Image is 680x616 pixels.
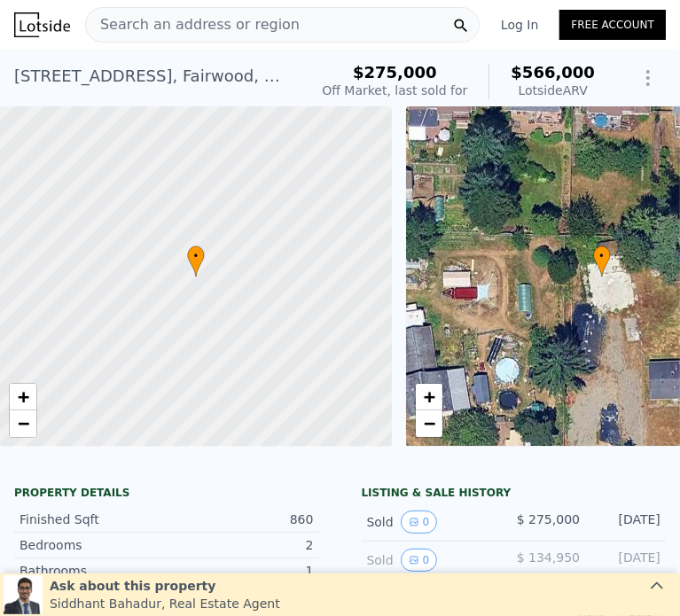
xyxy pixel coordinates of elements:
div: Bedrooms [20,536,167,554]
img: Siddhant Bahadur [4,575,43,614]
button: Show Options [630,60,666,96]
div: Sold [367,511,500,534]
div: Lotside ARV [511,82,595,99]
span: Search an address or region [86,14,300,35]
a: Zoom in [10,384,36,410]
div: Siddhant Bahadur , Real Estate Agent [50,595,280,612]
div: [DATE] [594,511,660,534]
span: • [187,248,205,264]
div: 1 [167,562,314,580]
span: • [593,248,611,264]
div: Property details [14,486,319,500]
div: Finished Sqft [20,511,167,528]
div: • [187,246,205,277]
div: Off Market, last sold for [322,82,467,99]
span: + [423,386,434,408]
div: • [593,246,611,277]
a: Zoom out [10,410,36,437]
span: − [18,412,29,434]
button: View historical data [401,549,438,572]
button: View historical data [401,511,438,534]
div: Ask about this property [50,577,280,595]
div: 2 [167,536,314,554]
a: Zoom out [416,410,442,437]
a: Free Account [559,10,666,40]
a: Log In [480,16,559,34]
span: $ 275,000 [517,512,580,526]
div: Bathrooms [20,562,167,580]
span: $ 134,950 [517,550,580,565]
div: LISTING & SALE HISTORY [362,486,667,503]
div: [DATE] [594,549,660,572]
div: 860 [167,511,314,528]
span: − [423,412,434,434]
span: $275,000 [353,63,437,82]
span: + [18,386,29,408]
a: Zoom in [416,384,442,410]
div: [STREET_ADDRESS] , Fairwood , WA 98058 [14,64,293,89]
span: $566,000 [511,63,595,82]
img: Lotside [14,12,70,37]
div: Sold [367,549,500,572]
